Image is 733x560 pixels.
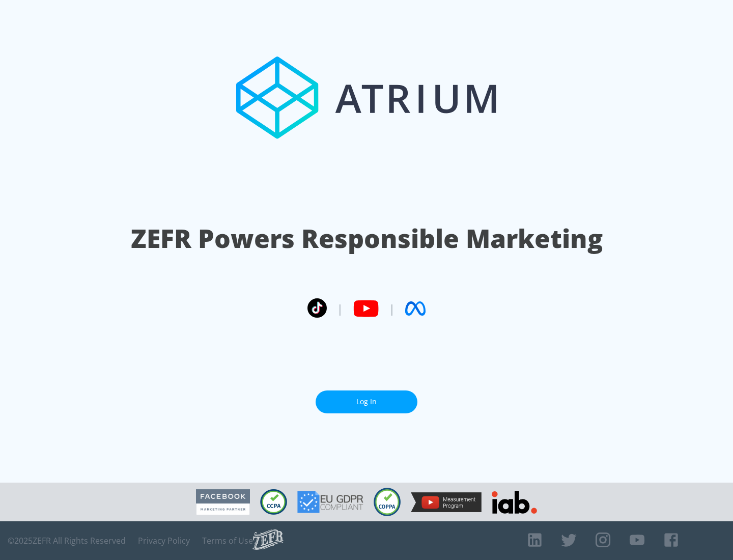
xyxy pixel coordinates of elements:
span: © 2025 ZEFR All Rights Reserved [8,536,126,546]
img: GDPR Compliant [297,491,363,513]
a: Terms of Use [202,536,253,546]
a: Log In [316,390,417,413]
img: Facebook Marketing Partner [196,489,250,515]
img: YouTube Measurement Program [411,492,482,512]
h1: ZEFR Powers Responsible Marketing [131,221,603,256]
img: IAB [492,491,537,514]
a: Privacy Policy [138,536,190,546]
img: CCPA Compliant [260,489,287,515]
span: | [337,301,343,316]
span: | [389,301,395,316]
img: COPPA Compliant [374,488,401,516]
